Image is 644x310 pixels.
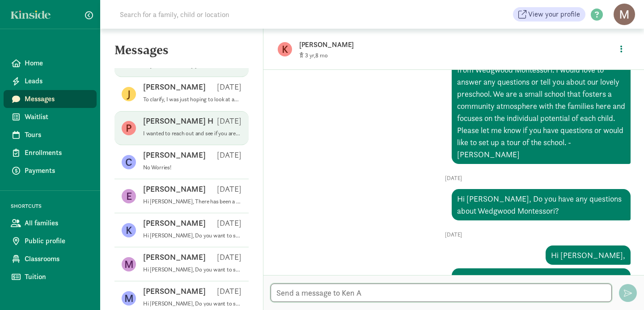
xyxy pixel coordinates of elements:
[217,286,241,297] p: [DATE]
[122,121,136,135] figure: P
[25,147,89,158] span: Enrollments
[25,129,89,140] span: Tours
[114,5,365,23] input: Search for a family, child or location
[143,116,213,126] p: [PERSON_NAME] H
[122,257,136,271] figure: M
[217,150,241,160] p: [DATE]
[217,218,241,228] p: [DATE]
[4,268,97,286] a: Tuition
[143,218,206,228] p: [PERSON_NAME]
[217,82,241,92] p: [DATE]
[143,286,206,297] p: [PERSON_NAME]
[25,76,89,86] span: Leads
[452,48,631,164] div: Hi [PERSON_NAME], This is [PERSON_NAME] from Wedgwood Montessori. I would love to answer any ques...
[25,254,89,264] span: Classrooms
[143,130,241,137] p: I wanted to reach out and see if you are still interest in enrollment for this Fall? -[PERSON_NAME]
[122,223,136,237] figure: K
[143,300,241,307] p: Hi [PERSON_NAME], Do you want to stay on the waitlist?
[143,150,206,160] p: [PERSON_NAME]
[100,43,263,65] h5: Messages
[143,266,241,273] p: Hi [PERSON_NAME], Do you want to stay on the waitlist?
[305,52,315,59] span: 3
[4,54,97,72] a: Home
[4,214,97,232] a: All families
[25,165,89,176] span: Payments
[452,268,631,300] div: Would you be interested in touring Wedgwood Montessori?
[299,39,581,51] p: [PERSON_NAME]
[4,108,97,126] a: Waitlist
[513,7,585,22] a: View your profile
[4,144,97,162] a: Enrollments
[4,232,97,250] a: Public profile
[143,198,241,205] p: Hi [PERSON_NAME], There has been a change to our schedule availability. We are currently only off...
[25,94,89,104] span: Messages
[278,42,292,56] figure: K
[217,184,241,194] p: [DATE]
[122,155,136,169] figure: C
[4,126,97,144] a: Tours
[4,72,97,90] a: Leads
[4,90,97,108] a: Messages
[277,175,631,182] p: [DATE]
[122,291,136,306] figure: M
[25,58,89,69] span: Home
[122,189,136,203] figure: E
[25,236,89,246] span: Public profile
[143,252,206,263] p: [PERSON_NAME]
[25,271,89,282] span: Tuition
[599,267,644,310] iframe: Chat Widget
[143,82,206,92] p: [PERSON_NAME]
[217,252,241,263] p: [DATE]
[4,162,97,180] a: Payments
[4,250,97,268] a: Classrooms
[452,189,631,220] div: Hi [PERSON_NAME], Do you have any questions about Wedgwood Montessori?
[25,218,89,228] span: All families
[546,245,631,265] div: Hi [PERSON_NAME],
[143,184,206,194] p: [PERSON_NAME]
[122,87,136,101] figure: J
[25,112,89,122] span: Waitlist
[143,164,241,171] p: No Worries!
[315,52,328,59] span: 8
[528,9,580,20] span: View your profile
[143,232,241,239] p: Hi [PERSON_NAME], Do you want to stay on the waitlist?
[143,96,241,103] p: To clarify, I was just hoping to look at an upcoming or previous school calendar so we can plan a...
[217,116,241,126] p: [DATE]
[277,231,631,238] p: [DATE]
